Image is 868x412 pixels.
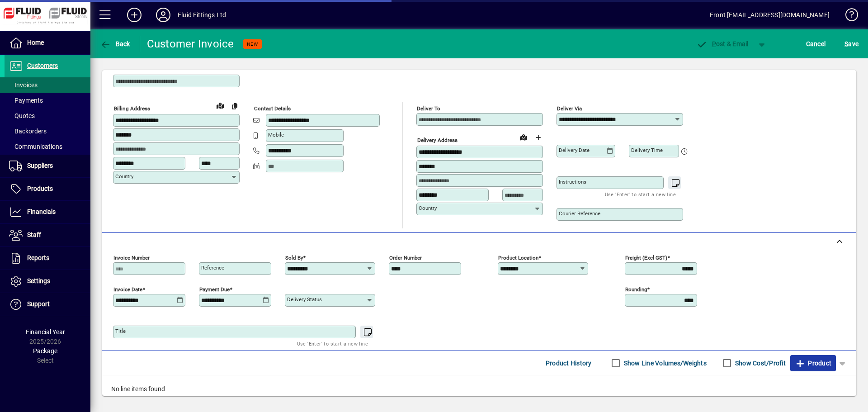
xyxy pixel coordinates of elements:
mat-label: Order number [389,255,422,261]
a: Backorders [5,123,90,139]
span: Cancel [806,37,826,51]
mat-label: Delivery status [287,296,322,303]
div: No line items found [102,375,856,403]
mat-label: Product location [498,255,538,261]
span: NEW [247,41,258,47]
a: Quotes [5,108,90,123]
label: Show Line Volumes/Weights [622,359,707,368]
a: Home [5,32,90,54]
mat-label: Country [419,205,437,211]
span: Customers [27,62,58,69]
mat-label: Delivery date [559,147,590,153]
button: Add [120,7,149,23]
mat-label: Invoice date [113,286,142,293]
span: S [844,40,848,47]
a: Knowledge Base [839,2,857,31]
span: Backorders [9,128,47,135]
a: Financials [5,201,90,223]
mat-label: Deliver To [417,105,440,112]
a: Support [5,293,90,316]
span: Financial Year [26,328,65,336]
button: Cancel [804,36,828,52]
a: Products [5,178,90,200]
span: ave [844,37,859,51]
span: Settings [27,277,50,284]
mat-hint: Use 'Enter' to start a new line [605,189,676,199]
span: P [712,40,716,47]
span: Back [100,40,130,47]
mat-label: Courier Reference [559,210,600,217]
mat-label: Deliver via [557,105,582,112]
mat-label: Freight (excl GST) [625,255,667,261]
span: Home [27,39,44,46]
button: Profile [149,7,178,23]
mat-label: Delivery time [631,147,663,153]
button: Product [790,355,836,371]
mat-label: Invoice number [113,255,150,261]
mat-label: Country [115,173,133,180]
div: Fluid Fittings Ltd [178,8,226,22]
mat-label: Instructions [559,179,586,185]
mat-label: Payment due [199,286,230,293]
span: Product History [546,356,592,370]
span: ost & Email [696,40,749,47]
div: Front [EMAIL_ADDRESS][DOMAIN_NAME] [710,8,830,22]
label: Show Cost/Profit [733,359,786,368]
app-page-header-button: Back [90,36,140,52]
span: Payments [9,97,43,104]
a: View on map [213,98,227,113]
span: Quotes [9,112,35,119]
mat-label: Title [115,328,126,334]
span: Products [27,185,53,192]
div: Customer Invoice [147,37,234,51]
button: Post & Email [692,36,753,52]
a: Suppliers [5,155,90,177]
span: Product [795,356,831,370]
button: Back [98,36,132,52]
a: Communications [5,139,90,154]
a: View on map [516,130,531,144]
a: Invoices [5,77,90,93]
span: Staff [27,231,41,238]
span: Reports [27,254,49,261]
button: Copy to Delivery address [227,99,242,113]
a: Staff [5,224,90,246]
mat-label: Rounding [625,286,647,293]
span: Invoices [9,81,38,89]
mat-hint: Use 'Enter' to start a new line [297,338,368,349]
button: Choose address [531,130,545,145]
span: Communications [9,143,62,150]
button: Save [842,36,861,52]
span: Package [33,347,57,355]
span: Financials [27,208,56,215]
span: Suppliers [27,162,53,169]
a: Settings [5,270,90,293]
mat-label: Mobile [268,132,284,138]
a: Reports [5,247,90,270]
a: Payments [5,93,90,108]
span: Support [27,300,50,308]
mat-label: Sold by [285,255,303,261]
button: Product History [542,355,595,371]
mat-label: Reference [201,265,224,271]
